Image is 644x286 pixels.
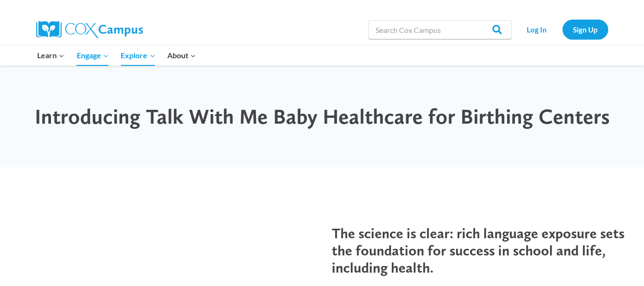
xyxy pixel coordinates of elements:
[332,224,624,276] span: The science is clear: rich language exposure sets the foundation for success in school and life, ...
[31,45,202,65] nav: Primary Navigation
[37,49,64,62] span: Learn
[516,20,558,39] a: Log In
[77,49,109,62] span: Engage
[167,49,196,62] span: About
[34,104,611,129] h1: Introducing Talk With Me Baby Healthcare for Birthing Centers
[562,20,608,39] a: Sign Up
[121,49,155,62] span: Explore
[516,20,608,39] nav: Secondary Navigation
[368,20,511,39] input: Search Cox Campus
[36,21,143,38] img: Cox Campus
